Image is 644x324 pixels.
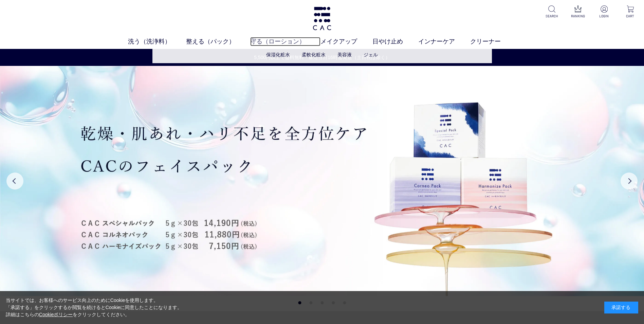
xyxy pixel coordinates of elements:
div: 当サイトでは、お客様へのサービス向上のためにCookieを使用します。 「承諾する」をクリックするか閲覧を続けるとCookieに同意したことになります。 詳細はこちらの をクリックしてください。 [6,297,182,318]
p: SEARCH [544,14,560,19]
a: 日やけ止め [372,37,418,46]
a: 5,500円以上で送料無料・最短当日16時迄発送（土日祝は除く） [0,54,644,61]
div: 承諾する [604,302,638,313]
a: CART [622,5,639,19]
a: 柔軟化粧水 [302,52,326,57]
a: 美容液 [337,52,352,57]
p: LOGIN [596,14,612,19]
p: CART [622,14,639,19]
a: LOGIN [596,5,612,19]
a: 守る（ローション） [250,37,320,46]
button: Next [621,173,638,190]
a: 整える（パック） [186,37,250,46]
a: RANKING [570,5,586,19]
a: メイクアップ [320,37,372,46]
a: 保湿化粧水 [266,52,290,57]
a: ジェル [364,52,378,57]
a: クリーナー [470,37,516,46]
p: RANKING [570,14,586,19]
a: Cookieポリシー [39,312,73,317]
button: Previous [6,173,23,190]
img: logo [312,7,332,30]
a: インナーケア [418,37,470,46]
a: 洗う（洗浄料） [128,37,186,46]
a: SEARCH [544,5,560,19]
